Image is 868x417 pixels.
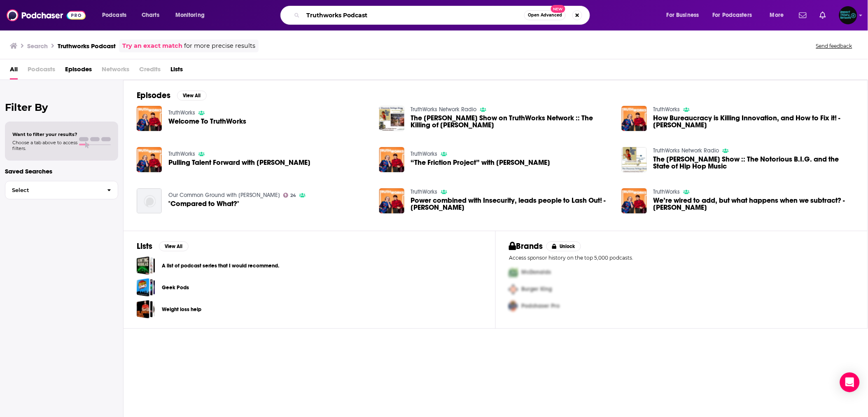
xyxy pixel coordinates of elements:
img: We’re wired to add, but what happens when we subtract? - Leidy Klotz [622,188,647,213]
img: Power combined with Insecurity, leads people to Lash Out! - Alison Fragale [379,188,404,213]
img: Third Pro Logo [506,298,521,315]
span: The [PERSON_NAME] Show :: The Notorious B.I.G. and the State of Hip Hop Music [653,156,854,170]
a: TruthWorks [653,106,680,113]
img: Second Pro Logo [506,281,521,298]
button: open menu [764,9,794,22]
button: Send feedback [814,42,855,49]
p: Saved Searches [5,167,118,175]
span: For Business [667,9,699,21]
div: Search podcasts, credits, & more... [288,6,598,25]
a: Weight loss help [137,300,155,319]
a: We’re wired to add, but what happens when we subtract? - Leidy Klotz [653,197,854,211]
button: Unlock [546,241,581,251]
a: Weight loss help [162,305,201,314]
a: TruthWorks Network Radio [653,147,719,154]
div: Open Intercom Messenger [840,372,860,392]
a: How Bureaucracy is Killing Innovation, and How to Fix it! - Michele Zanini [653,115,854,129]
h2: Brands [509,241,543,251]
a: EpisodesView All [137,90,207,101]
button: open menu [96,9,137,22]
img: “The Friction Project” with Bob Sutton [379,147,404,172]
a: Show notifications dropdown [796,8,810,22]
h3: Search [27,42,48,50]
button: open menu [707,9,764,22]
img: "Compared to What?" [137,188,162,213]
span: Choose a tab above to access filters. [12,140,77,151]
img: Podchaser - Follow, Share and Rate Podcasts [7,7,86,23]
span: 24 [290,194,296,197]
span: McDonalds [521,269,551,276]
a: Lists [170,63,183,80]
img: How Bureaucracy is Killing Innovation, and How to Fix it! - Michele Zanini [622,106,647,131]
button: View All [177,91,207,101]
h2: Lists [137,241,152,251]
span: “The Friction Project” with [PERSON_NAME] [411,159,551,166]
span: We’re wired to add, but what happens when we subtract? - [PERSON_NAME] [653,197,854,211]
span: Pulling Talent Forward with [PERSON_NAME] [168,159,310,166]
span: Logged in as rich38187 [839,6,857,24]
a: Episodes [65,63,92,80]
a: "Compared to What?" [168,200,239,207]
img: First Pro Logo [506,264,521,281]
a: The Chauncey DeVega Show on TruthWorks Network :: The Killing of Michael Brown [411,115,612,129]
img: Pulling Talent Forward with Laurie McGraw [137,147,162,172]
span: Open Advanced [528,13,562,17]
button: Show profile menu [839,6,857,24]
a: TruthWorks [653,188,680,195]
a: Welcome To TruthWorks [168,118,246,125]
span: Podcasts [28,63,55,80]
button: open menu [170,9,215,22]
a: TruthWorks Network Radio [411,106,477,113]
a: Try an exact match [122,41,182,51]
h2: Filter By [5,101,118,113]
img: The Chauncey DeVega Show :: The Notorious B.I.G. and the State of Hip Hop Music [622,147,647,172]
img: Welcome To TruthWorks [137,106,162,131]
span: Select [5,187,100,193]
span: How Bureaucracy is Killing Innovation, and How to Fix it! - [PERSON_NAME] [653,115,854,129]
span: Podcasts [102,9,126,21]
span: Podchaser Pro [521,303,560,310]
span: Monitoring [175,9,205,21]
a: A list of podcast series that I would recommend. [137,256,155,275]
button: View All [159,241,189,251]
input: Search podcasts, credits, & more... [303,9,524,22]
a: Show notifications dropdown [817,8,829,22]
span: Power combined with Insecurity, leads people to Lash Out! - [PERSON_NAME] [411,197,612,211]
a: Power combined with Insecurity, leads people to Lash Out! - Alison Fragale [411,197,612,211]
a: TruthWorks [411,188,438,195]
span: For Podcasters [713,9,752,21]
h2: Episodes [137,90,170,101]
span: Networks [102,63,129,80]
span: Burger King [521,286,553,293]
p: Access sponsor history on the top 5,000 podcasts. [509,255,854,261]
button: Open AdvancedNew [524,10,566,20]
a: Geek Pods [137,278,155,297]
img: User Profile [839,6,857,24]
a: “The Friction Project” with Bob Sutton [411,159,551,166]
a: Charts [136,9,164,22]
img: The Chauncey DeVega Show on TruthWorks Network :: The Killing of Michael Brown [379,106,404,131]
a: A list of podcast series that I would recommend. [162,261,279,270]
a: Pulling Talent Forward with Laurie McGraw [168,159,310,166]
a: All [10,63,18,80]
a: ListsView All [137,241,189,251]
a: TruthWorks [411,150,438,157]
button: Select [5,181,118,199]
span: Charts [142,9,159,21]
